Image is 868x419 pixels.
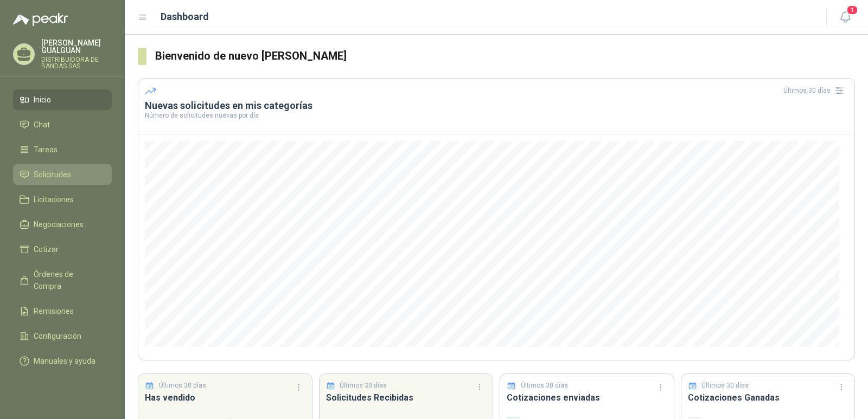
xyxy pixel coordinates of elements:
[13,164,112,185] a: Solicitudes
[13,189,112,210] a: Licitaciones
[521,381,568,391] p: Últimos 30 días
[34,119,50,131] span: Chat
[34,305,74,317] span: Remisiones
[13,326,112,346] a: Configuración
[13,214,112,235] a: Negociaciones
[340,381,387,391] p: Últimos 30 días
[34,94,51,106] span: Inicio
[783,82,848,99] div: Últimos 30 días
[161,9,209,24] h1: Dashboard
[34,218,84,230] span: Negociaciones
[145,99,848,112] h3: Nuevas solicitudes en mis categorías
[13,114,112,135] a: Chat
[34,169,71,181] span: Solicitudes
[507,391,667,404] h3: Cotizaciones enviadas
[159,381,206,391] p: Últimos 30 días
[835,8,855,27] button: 1
[13,89,112,110] a: Inicio
[846,5,858,15] span: 1
[688,391,848,404] h3: Cotizaciones Ganadas
[34,355,95,367] span: Manuales y ayuda
[34,243,59,255] span: Cotizar
[41,39,112,54] p: [PERSON_NAME] GUALGUAN
[13,239,112,260] a: Cotizar
[13,13,68,26] img: Logo peakr
[155,48,855,65] h3: Bienvenido de nuevo [PERSON_NAME]
[34,330,81,342] span: Configuración
[34,194,74,205] span: Licitaciones
[13,351,112,371] a: Manuales y ayuda
[13,139,112,160] a: Tareas
[145,391,305,404] h3: Has vendido
[145,112,848,119] p: Número de solicitudes nuevas por día
[13,264,112,296] a: Órdenes de Compra
[41,56,112,69] p: DISTRIBUIDORA DE BANDAS SAS
[34,268,101,292] span: Órdenes de Compra
[326,391,487,404] h3: Solicitudes Recibidas
[34,144,58,156] span: Tareas
[701,381,749,391] p: Últimos 30 días
[13,301,112,321] a: Remisiones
